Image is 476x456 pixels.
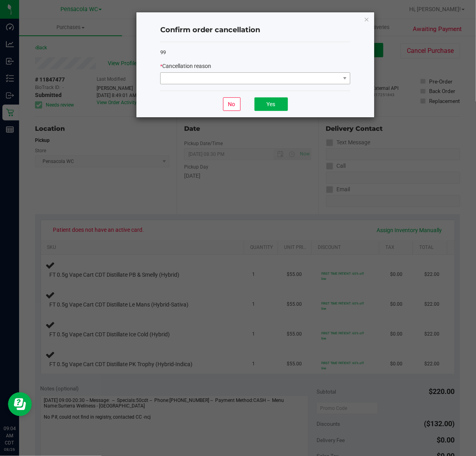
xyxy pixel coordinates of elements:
[8,392,32,416] iframe: Resource center
[160,25,350,35] h4: Confirm order cancellation
[160,49,166,55] span: 99
[162,63,211,69] span: Cancellation reason
[255,97,288,111] button: Yes
[364,14,369,24] button: Close
[223,97,241,111] button: No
